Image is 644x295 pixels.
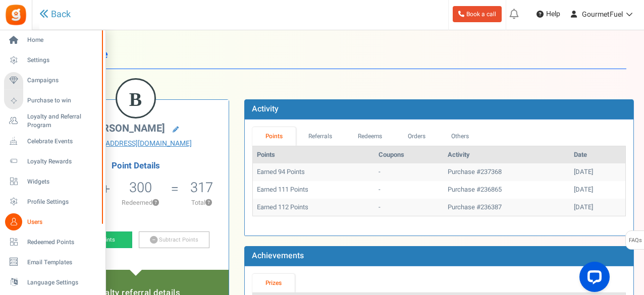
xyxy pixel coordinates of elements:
span: Loyalty Rewards [27,157,98,166]
span: Purchase to win [27,96,98,105]
td: - [374,199,444,216]
a: Email Templates [4,254,101,271]
a: Referrals [296,127,345,146]
span: Loyalty and Referral Program [27,112,101,130]
a: Loyalty and Referral Program [4,112,101,130]
a: Prizes [252,274,295,292]
span: Settings [27,56,98,65]
a: [EMAIL_ADDRESS][DOMAIN_NAME] [50,139,221,149]
th: Date [570,146,625,164]
a: Celebrate Events [4,133,101,150]
a: Users [4,213,101,230]
a: Redeems [345,127,395,146]
a: Campaigns [4,72,101,89]
span: Widgets [27,178,98,186]
figcaption: B [117,80,154,119]
a: Help [532,6,564,22]
a: Redeemed Points [4,233,101,251]
a: Purchase to win [4,92,101,109]
div: [DATE] [574,167,621,177]
a: Profile Settings [4,193,101,210]
span: [PERSON_NAME] [87,121,165,136]
h5: 317 [190,180,213,195]
a: Loyalty Rewards [4,153,101,170]
td: Earned 94 Points [253,163,374,181]
span: Profile Settings [27,198,98,206]
a: Home [4,32,101,49]
div: [DATE] [574,203,621,212]
span: Users [27,218,98,226]
th: Coupons [374,146,444,164]
button: ? [152,200,159,206]
p: Redeemed [111,198,170,207]
span: Campaigns [27,76,98,85]
p: Total [180,198,224,207]
td: - [374,163,444,181]
td: Earned 112 Points [253,199,374,216]
h5: 300 [129,180,152,195]
a: Subtract Points [139,231,209,249]
span: Home [27,36,98,44]
span: Help [544,9,560,19]
span: FAQs [628,231,642,250]
span: Redeemed Points [27,238,98,247]
a: Widgets [4,173,101,190]
h1: User Profile [49,40,626,69]
span: Email Templates [27,258,98,267]
td: Purchase #236387 [444,199,570,216]
button: ? [205,200,212,206]
h4: Point Details [42,161,229,170]
td: Purchase #237368 [444,163,570,181]
a: Settings [4,52,101,69]
div: [DATE] [574,185,621,195]
td: - [374,181,444,199]
span: GourmetFuel [582,9,623,20]
a: Orders [395,127,439,146]
span: Language Settings [27,278,98,287]
a: Book a call [453,6,502,22]
span: Celebrate Events [27,137,98,146]
a: Language Settings [4,274,101,291]
th: Points [253,146,374,164]
th: Activity [444,146,570,164]
td: Earned 111 Points [253,181,374,199]
td: Purchase #236865 [444,181,570,199]
a: Points [252,127,296,146]
a: Others [439,127,482,146]
b: Achievements [252,250,304,262]
img: Gratisfaction [5,4,27,26]
b: Activity [252,103,279,115]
